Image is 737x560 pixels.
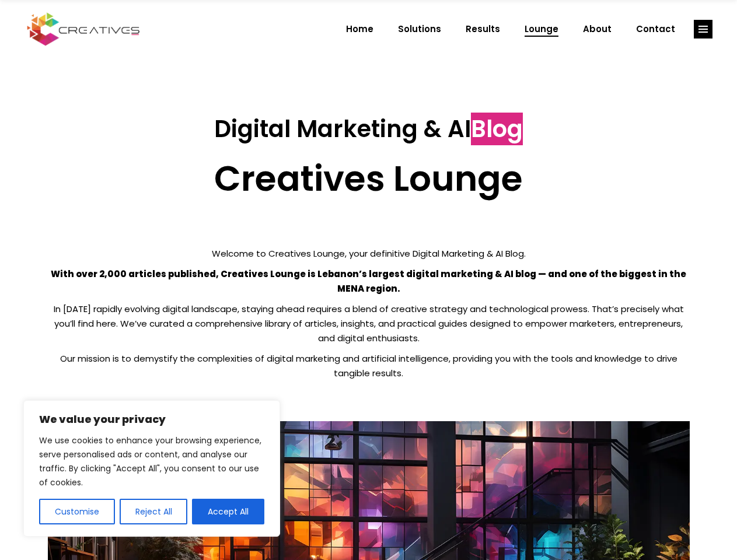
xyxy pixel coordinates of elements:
[23,400,280,537] div: We value your privacy
[583,14,612,44] span: About
[39,499,115,524] button: Customise
[624,14,687,44] a: Contact
[120,499,188,524] button: Reject All
[636,14,675,44] span: Contact
[48,302,690,345] p: In [DATE] rapidly evolving digital landscape, staying ahead requires a blend of creative strategy...
[39,412,264,426] p: We value your privacy
[386,14,453,44] a: Solutions
[48,115,690,143] h3: Digital Marketing & AI
[471,113,523,145] span: Blog
[334,14,386,44] a: Home
[48,246,690,261] p: Welcome to Creatives Lounge, your definitive Digital Marketing & AI Blog.
[571,14,624,44] a: About
[346,14,373,44] span: Home
[466,14,500,44] span: Results
[192,499,264,524] button: Accept All
[453,14,512,44] a: Results
[25,11,142,47] img: Creatives
[48,351,690,380] p: Our mission is to demystify the complexities of digital marketing and artificial intelligence, pr...
[525,14,558,44] span: Lounge
[398,14,441,44] span: Solutions
[512,14,571,44] a: Lounge
[39,433,264,489] p: We use cookies to enhance your browsing experience, serve personalised ads or content, and analys...
[48,157,690,199] h2: Creatives Lounge
[694,20,712,38] a: link
[51,268,686,295] strong: With over 2,000 articles published, Creatives Lounge is Lebanon’s largest digital marketing & AI ...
